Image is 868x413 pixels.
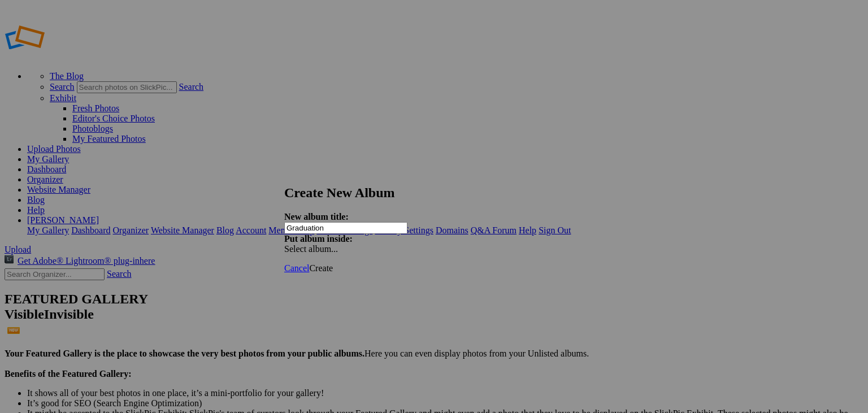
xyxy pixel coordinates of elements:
[284,234,353,244] strong: Put album inside:
[284,212,349,221] strong: New album title:
[284,263,309,273] a: Cancel
[284,185,584,201] h2: Create New Album
[309,263,333,273] span: Create
[284,244,338,254] span: Select album...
